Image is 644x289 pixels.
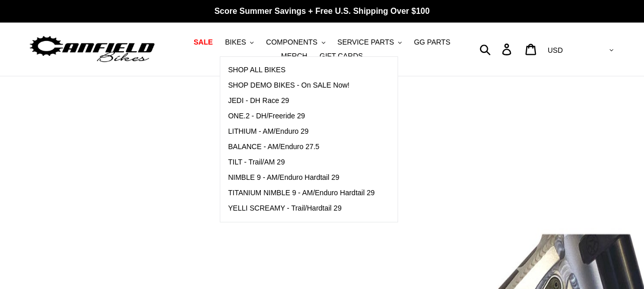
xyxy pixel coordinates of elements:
span: SHOP ALL BIKES [228,66,285,74]
button: COMPONENTS [261,35,330,49]
a: ONE.2 - DH/Freeride 29 [220,109,382,124]
a: YELLI SCREAMY - Trail/Hardtail 29 [220,201,382,216]
a: GIFT CARDS [315,49,368,63]
span: GG PARTS [414,38,450,47]
span: COMPONENTS [266,38,317,47]
span: GIFT CARDS [320,52,363,60]
a: SHOP DEMO BIKES - On SALE Now! [220,78,382,93]
span: BIKES [225,38,246,47]
span: LITHIUM - AM/Enduro 29 [228,127,308,136]
a: LITHIUM - AM/Enduro 29 [220,124,382,139]
span: SERVICE PARTS [338,38,394,47]
a: JEDI - DH Race 29 [220,93,382,109]
span: BALANCE - AM/Enduro 27.5 [228,142,319,151]
span: TILT - Trail/AM 29 [228,158,285,167]
span: SALE [194,38,213,47]
span: YELLI SCREAMY - Trail/Hardtail 29 [228,204,342,213]
a: NIMBLE 9 - AM/Enduro Hardtail 29 [220,170,382,185]
span: NIMBLE 9 - AM/Enduro Hardtail 29 [228,173,339,182]
button: BIKES [220,35,259,49]
a: SHOP ALL BIKES [220,63,382,78]
a: TITANIUM NIMBLE 9 - AM/Enduro Hardtail 29 [220,185,382,201]
span: ONE.2 - DH/Freeride 29 [228,112,305,120]
span: SHOP DEMO BIKES - On SALE Now! [228,81,349,90]
span: MERCH [281,52,307,60]
a: GG PARTS [409,35,455,49]
button: SERVICE PARTS [333,35,407,49]
a: SALE [189,35,218,49]
a: BALANCE - AM/Enduro 27.5 [220,139,382,155]
img: Canfield Bikes [28,33,156,66]
a: MERCH [276,49,313,63]
a: TILT - Trail/AM 29 [220,155,382,170]
span: JEDI - DH Race 29 [228,96,289,105]
span: TITANIUM NIMBLE 9 - AM/Enduro Hardtail 29 [228,189,375,197]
